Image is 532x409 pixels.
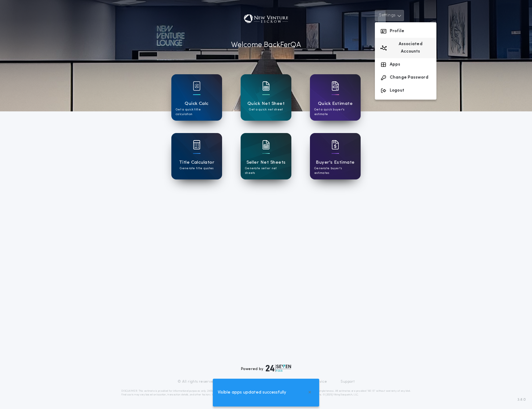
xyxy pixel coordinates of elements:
[318,100,353,107] h1: Quick Estimate
[171,133,222,179] a: card iconTitle CalculatorGenerate title quotes
[332,140,339,149] img: card icon
[193,140,200,149] img: card icon
[171,74,222,121] a: card iconQuick CalcGet a quick title calculation
[375,71,436,84] button: Change Password
[332,81,339,91] img: card icon
[262,140,270,149] img: card icon
[245,166,287,175] p: Generate seller net sheets
[179,159,214,166] h1: Title Calculator
[238,10,294,28] img: account-logo
[241,74,291,121] a: card iconQuick Net SheetGet a quick net sheet
[185,100,209,107] h1: Quick Calc
[241,364,291,372] div: Powered by
[314,107,356,117] p: Get a quick buyer's estimate
[180,166,213,171] p: Generate title quotes
[310,74,361,121] a: card iconQuick EstimateGet a quick buyer's estimate
[247,100,285,107] h1: Quick Net Sheet
[176,107,218,117] p: Get a quick title calculation
[310,133,361,179] a: card iconBuyer's EstimateGenerate buyer's estimates
[375,58,436,71] button: Apps
[218,389,286,396] span: Visible apps updated successfully
[375,25,436,38] button: Profile
[231,40,301,51] p: Welcome Back FerQA
[375,84,436,97] button: Logout
[249,107,283,112] p: Get a quick net sheet
[375,38,436,58] button: Associated Accounts
[375,22,436,100] div: Settings
[241,133,291,179] a: card iconSeller Net SheetsGenerate seller net sheets
[266,364,291,372] img: logo
[262,81,270,91] img: card icon
[314,166,356,175] p: Generate buyer's estimates
[375,10,404,21] button: Settings
[316,159,354,166] h1: Buyer's Estimate
[247,159,286,166] h1: Seller Net Sheets
[193,81,200,91] img: card icon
